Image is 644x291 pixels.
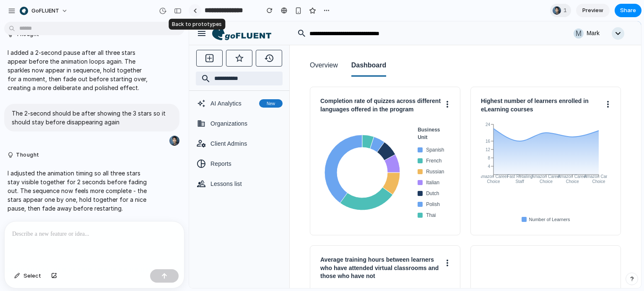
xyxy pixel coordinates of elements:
button: Select [10,269,45,283]
button: goFLUENT [16,4,72,18]
span: Select [23,272,41,280]
a: Preview [576,4,610,17]
p: I added a 2-second pause after all three stars appear before the animation loops again. The spark... [8,48,148,92]
span: 1 [563,6,569,15]
button: Share [615,4,641,17]
div: 1 [550,4,571,17]
p: I adjusted the animation timing so all three stars stay visible together for 2 seconds before fad... [8,169,148,213]
span: goFLUENT [31,7,59,15]
div: Back to prototypes [169,19,225,30]
span: Share [620,6,636,15]
span: Preview [582,6,603,15]
p: The 2-second should be after showing the 3 stars so it should stay before disappearing again [12,109,172,126]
